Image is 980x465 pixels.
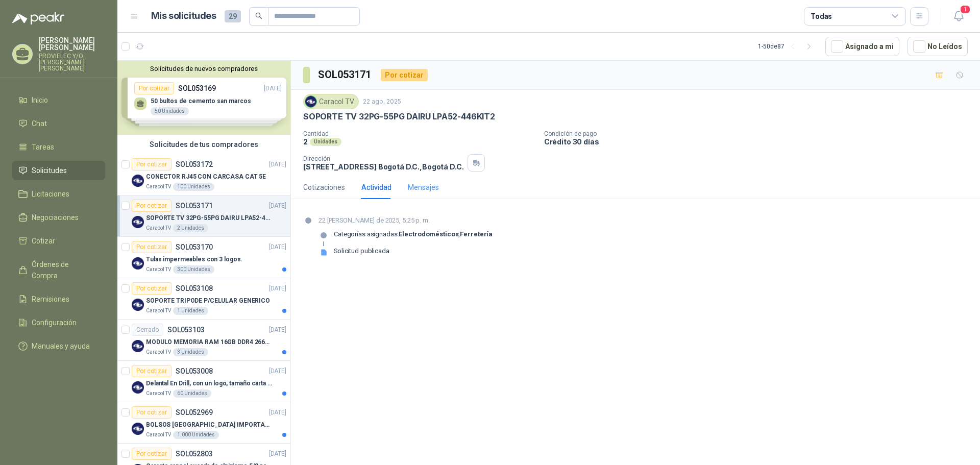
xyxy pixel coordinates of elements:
p: 22 ago, 2025 [363,97,401,107]
img: Logo peakr [12,12,64,25]
p: [DATE] [269,160,286,169]
strong: Ferretería [460,230,493,238]
p: Caracol TV [146,348,171,356]
a: Inicio [12,90,105,110]
p: SOL053108 [176,285,213,292]
div: Por cotizar [381,69,428,81]
strong: Electrodomésticos [399,230,458,238]
p: Caracol TV [146,389,171,398]
a: Órdenes de Compra [12,255,105,285]
div: Cerrado [132,324,163,336]
p: CONECTOR RJ45 CON CARCASA CAT 5E [146,172,266,182]
img: Company Logo [132,423,144,435]
a: Manuales y ayuda [12,336,105,356]
div: Por cotizar [132,448,171,460]
a: CerradoSOL053103[DATE] Company LogoMODULO MEMORIA RAM 16GB DDR4 2666 MHZ - PORTATILCaracol TV3 Un... [117,320,290,361]
a: Tareas [12,137,105,157]
p: [DATE] [269,449,286,459]
span: Negociaciones [32,212,79,223]
span: 1 [960,5,971,14]
p: [PERSON_NAME] [PERSON_NAME] [39,37,105,51]
div: Por cotizar [132,241,171,253]
p: [DATE] [269,201,286,211]
span: Solicitudes [32,165,67,176]
button: Solicitudes de nuevos compradores [121,65,286,72]
img: Company Logo [132,299,144,311]
div: Unidades [310,138,341,146]
p: BOLSOS [GEOGRAPHIC_DATA] IMPORTADO [GEOGRAPHIC_DATA]-397-1 [146,420,273,430]
span: Tareas [32,141,54,153]
a: Configuración [12,313,105,332]
div: Todas [811,11,832,22]
div: 2 Unidades [173,224,208,232]
div: Por cotizar [132,282,171,295]
span: Licitaciones [32,188,69,200]
span: Cotizar [32,235,55,247]
a: Por cotizarSOL053108[DATE] Company LogoSOPORTE TRIPODE P/CELULAR GENERICOCaracol TV1 Unidades [117,278,290,320]
p: SOL053172 [176,161,213,168]
p: 2 [303,137,308,146]
a: Por cotizarSOL053171[DATE] Company LogoSOPORTE TV 32PG-55PG DAIRU LPA52-446KIT2Caracol TV2 Unidades [117,195,290,237]
div: Actividad [361,182,391,193]
span: search [255,12,262,19]
span: Órdenes de Compra [32,259,95,281]
img: Company Logo [132,175,144,187]
p: Tulas impermeables con 3 logos. [146,255,242,264]
div: Mensajes [408,182,439,193]
h1: Mis solicitudes [151,9,216,23]
p: [STREET_ADDRESS] Bogotá D.C. , Bogotá D.C. [303,162,463,171]
p: Dirección [303,155,463,162]
p: Caracol TV [146,431,171,439]
a: Por cotizarSOL053172[DATE] Company LogoCONECTOR RJ45 CON CARCASA CAT 5ECaracol TV100 Unidades [117,154,290,195]
p: PROVIELEC Y/O [PERSON_NAME] [PERSON_NAME] [39,53,105,71]
p: [DATE] [269,242,286,252]
img: Company Logo [132,216,144,228]
div: Solicitudes de nuevos compradoresPor cotizarSOL053169[DATE] 50 bultos de cemento san marcos50 Uni... [117,61,290,135]
a: Por cotizarSOL053170[DATE] Company LogoTulas impermeables con 3 logos.Caracol TV300 Unidades [117,237,290,278]
p: SOL052803 [176,450,213,457]
p: [DATE] [269,366,286,376]
p: Caracol TV [146,307,171,315]
p: SOL053008 [176,368,213,375]
div: 60 Unidades [173,389,211,398]
p: Delantal En Drill, con un logo, tamaño carta 1 tinta (Se envia enlacen, como referencia) [146,379,273,388]
p: [DATE] [269,284,286,293]
h3: SOL053171 [318,67,373,83]
div: Por cotizar [132,406,171,419]
p: [DATE] [269,325,286,335]
a: Por cotizarSOL052969[DATE] Company LogoBOLSOS [GEOGRAPHIC_DATA] IMPORTADO [GEOGRAPHIC_DATA]-397-1... [117,402,290,444]
span: Manuales y ayuda [32,340,90,352]
img: Company Logo [132,381,144,394]
p: SOPORTE TV 32PG-55PG DAIRU LPA52-446KIT2 [303,111,495,122]
div: Por cotizar [132,158,171,170]
p: Cantidad [303,130,536,137]
p: SOPORTE TV 32PG-55PG DAIRU LPA52-446KIT2 [146,213,273,223]
span: Remisiones [32,293,69,305]
div: 300 Unidades [173,265,214,274]
p: SOL053171 [176,202,213,209]
a: Negociaciones [12,208,105,227]
img: Company Logo [132,257,144,270]
a: Licitaciones [12,184,105,204]
p: [DATE] [269,408,286,418]
p: Condición de pago [544,130,976,137]
div: Caracol TV [303,94,359,109]
div: Solicitudes de tus compradores [117,135,290,154]
p: Caracol TV [146,224,171,232]
a: Por cotizarSOL053008[DATE] Company LogoDelantal En Drill, con un logo, tamaño carta 1 tinta (Se e... [117,361,290,402]
span: Configuración [32,317,77,328]
div: Solicitud publicada [334,247,389,255]
p: 22 [PERSON_NAME] de 2025, 5:25 p. m. [318,215,493,226]
div: 1 - 50 de 87 [758,38,817,55]
div: Por cotizar [132,365,171,377]
div: 1.000 Unidades [173,431,219,439]
button: No Leídos [908,37,968,56]
a: Cotizar [12,231,105,251]
div: 3 Unidades [173,348,208,356]
button: Asignado a mi [825,37,899,56]
p: SOL053170 [176,243,213,251]
button: 1 [949,7,968,26]
span: Chat [32,118,47,129]
img: Company Logo [305,96,316,107]
img: Company Logo [132,340,144,352]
